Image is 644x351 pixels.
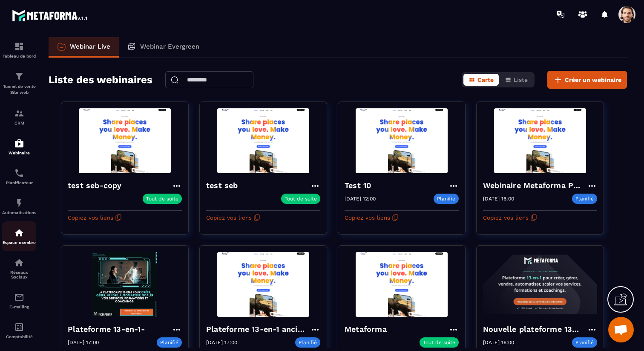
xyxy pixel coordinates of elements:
h4: Plateforme 13-en-1- [68,323,149,335]
p: Tout de suite [285,196,317,202]
p: Planifié [157,337,182,348]
img: webinar-background [68,252,182,317]
button: Carte [463,74,499,86]
p: Comptabilité [2,334,36,339]
img: email [14,292,24,302]
img: webinar-background [483,252,597,317]
img: formation [14,108,24,119]
p: Planificateur [2,180,36,185]
a: formationformationTableau de bord [2,35,36,65]
img: automations [14,138,24,148]
a: automationsautomationsAutomatisations [2,191,36,221]
span: Créer un webinaire [565,75,621,84]
p: Webinar Live [70,43,110,50]
p: [DATE] 12:00 [345,196,376,202]
h4: Test 10 [345,180,375,191]
span: Liste [514,76,528,83]
button: Copiez vos liens [206,211,260,224]
img: automations [14,198,24,208]
h4: test seb-copy [68,180,126,191]
p: Webinar Evergreen [140,43,199,50]
p: [DATE] 16:00 [483,196,514,202]
img: automations [14,228,24,238]
a: formationformationCRM [2,102,36,132]
p: Espace membre [2,240,36,245]
a: Webinar Live [49,37,119,58]
p: Tout de suite [423,339,455,345]
button: Copiez vos liens [483,211,537,224]
button: Créer un webinaire [547,71,627,89]
a: emailemailE-mailing [2,286,36,316]
p: Tableau de bord [2,54,36,58]
img: scheduler [14,168,24,178]
a: Ouvrir le chat [608,317,634,342]
img: webinar-background [206,108,320,173]
img: webinar-background [345,108,459,173]
h2: Liste des webinaires [49,71,152,88]
a: formationformationTunnel de vente Site web [2,65,36,102]
p: Planifié [434,194,459,204]
img: webinar-background [345,252,459,317]
h4: Plateforme 13-en-1 ancien [206,323,310,335]
p: [DATE] 16:00 [483,339,514,345]
p: E-mailing [2,305,36,309]
img: webinar-background [68,108,182,173]
a: automationsautomationsWebinaire [2,132,36,162]
p: Automatisations [2,210,36,215]
h4: Webinaire Metaforma Plateforme 13-en-1 [483,180,587,191]
p: Planifié [572,194,597,204]
a: accountantaccountantComptabilité [2,316,36,345]
p: [DATE] 17:00 [68,339,99,345]
p: Planifié [295,337,320,348]
p: Réseaux Sociaux [2,270,36,279]
img: webinar-background [206,252,320,317]
h4: Nouvelle plateforme 13-en-1 [483,323,587,335]
p: Tunnel de vente Site web [2,84,36,96]
p: Planifié [572,337,597,348]
img: formation [14,41,24,52]
button: Copiez vos liens [68,211,122,224]
p: Webinaire [2,151,36,155]
img: webinar-background [483,108,597,173]
img: social-network [14,258,24,268]
a: automationsautomationsEspace membre [2,221,36,251]
span: Carte [477,76,494,83]
button: Liste [500,74,533,86]
button: Copiez vos liens [345,211,399,224]
img: logo [12,8,89,23]
a: social-networksocial-networkRéseaux Sociaux [2,251,36,286]
p: Tout de suite [146,196,178,202]
h4: Metaforma [345,323,391,335]
p: CRM [2,121,36,125]
p: [DATE] 17:00 [206,339,237,345]
a: schedulerschedulerPlanificateur [2,162,36,191]
h4: test seb [206,180,242,191]
img: accountant [14,322,24,332]
img: formation [14,71,24,81]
